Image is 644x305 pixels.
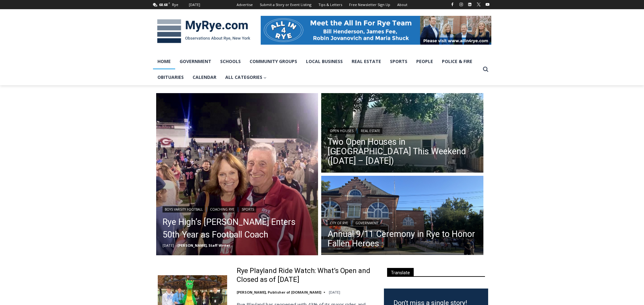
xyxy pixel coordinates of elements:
[169,1,170,5] span: F
[321,176,483,257] a: Read More Annual 9/11 Ceremony in Rye to Honor Fallen Heroes
[163,206,205,213] a: Boys Varsity Football
[321,93,483,174] a: Read More Two Open Houses in Rye This Weekend (September 6 – 7)
[328,128,356,134] a: Open Houses
[359,128,382,134] a: Real Estate
[328,229,477,248] a: Annual 9/11 Ceremony in Rye to Honor Fallen Heroes
[480,64,491,75] button: View Search Form
[177,243,230,248] a: [PERSON_NAME], Staff Writer
[189,2,200,8] div: [DATE]
[172,2,178,8] div: Rye
[261,16,491,44] img: All in for Rye
[328,220,350,226] a: City of Rye
[175,243,177,248] span: –
[239,206,256,213] a: Sports
[321,176,483,257] img: (PHOTO: The City of Rye 9-11 ceremony on Wednesday, September 11, 2024. It was the 23rd anniversa...
[153,54,480,86] nav: Primary Navigation
[153,15,254,48] img: MyRye.com
[412,54,437,69] a: People
[159,2,168,7] span: 68.68
[466,1,474,8] a: Linkedin
[225,74,267,81] span: All Categories
[353,220,380,226] a: Government
[237,290,321,295] a: [PERSON_NAME], Publisher of [DOMAIN_NAME]
[449,1,456,8] a: Facebook
[457,1,465,8] a: Instagram
[163,243,174,248] time: [DATE]
[216,54,245,69] a: Schools
[328,219,477,226] div: |
[163,216,312,241] a: Rye High’s [PERSON_NAME] Enters 50th Year as Football Coach
[328,126,477,134] div: |
[221,69,271,85] a: All Categories
[475,1,482,8] a: X
[153,69,188,85] a: Obituaries
[175,54,216,69] a: Government
[156,93,318,255] a: Read More Rye High’s Dino Garr Enters 50th Year as Football Coach
[328,137,477,166] a: Two Open Houses in [GEOGRAPHIC_DATA] This Weekend ([DATE] – [DATE])
[484,1,491,8] a: YouTube
[156,93,318,255] img: (PHOTO: Garr and his wife Cathy on the field at Rye High School's Nugent Stadium.)
[302,54,347,69] a: Local Business
[188,69,221,85] a: Calendar
[386,54,412,69] a: Sports
[163,205,312,213] div: | |
[387,268,414,276] span: Translate
[321,93,483,174] img: 134-136 Dearborn Avenue
[237,266,376,284] a: Rye Playland Ride Watch: What’s Open and Closed as of [DATE]
[245,54,302,69] a: Community Groups
[208,206,237,213] a: Coaching Rye
[437,54,477,69] a: Police & Fire
[329,290,340,295] time: [DATE]
[347,54,386,69] a: Real Estate
[153,54,175,69] a: Home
